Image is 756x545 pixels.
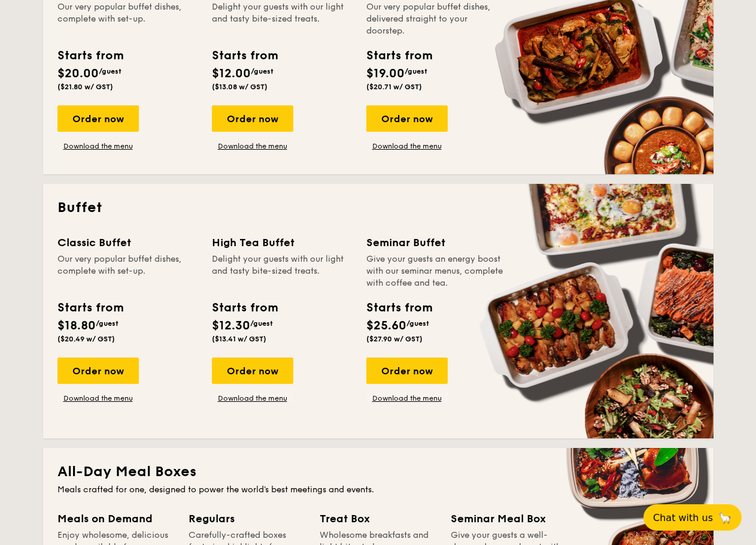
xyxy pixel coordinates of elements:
[57,484,699,496] div: Meals crafted for one, designed to power the world's best meetings and events.
[57,462,699,482] h2: All-Day Meal Boxes
[366,66,405,81] span: $19.00
[366,234,506,251] div: Seminar Buffet
[212,1,352,37] div: Delight your guests with our light and tasty bite-sized treats.
[99,67,122,75] span: /guest
[643,504,742,531] button: Chat with us🦙
[57,47,123,65] div: Starts from
[451,510,567,527] div: Seminar Meal Box
[212,253,352,289] div: Delight your guests with our light and tasty bite-sized treats.
[57,358,139,384] div: Order now
[212,299,277,317] div: Starts from
[57,510,174,527] div: Meals on Demand
[212,141,293,151] a: Download the menu
[250,319,273,328] span: /guest
[251,67,274,75] span: /guest
[189,510,305,527] div: Regulars
[57,335,115,343] span: ($20.49 w/ GST)
[366,358,448,384] div: Order now
[366,141,448,151] a: Download the menu
[57,393,139,403] a: Download the menu
[57,319,96,333] span: $18.80
[212,47,277,65] div: Starts from
[57,299,123,317] div: Starts from
[366,253,506,289] div: Give your guests an energy boost with our seminar menus, complete with coffee and tea.
[366,299,432,317] div: Starts from
[366,335,423,343] span: ($27.90 w/ GST)
[366,47,432,65] div: Starts from
[320,510,436,527] div: Treat Box
[212,358,293,384] div: Order now
[57,105,139,132] div: Order now
[212,234,352,251] div: High Tea Buffet
[57,141,139,151] a: Download the menu
[57,1,198,37] div: Our very popular buffet dishes, complete with set-up.
[366,1,506,37] div: Our very popular buffet dishes, delivered straight to your doorstep.
[212,393,293,403] a: Download the menu
[212,335,266,343] span: ($13.41 w/ GST)
[212,83,268,91] span: ($13.08 w/ GST)
[406,319,429,328] span: /guest
[366,105,448,132] div: Order now
[57,66,99,81] span: $20.00
[366,319,406,333] span: $25.60
[212,105,293,132] div: Order now
[96,319,119,328] span: /guest
[212,66,251,81] span: $12.00
[212,319,250,333] span: $12.30
[57,253,198,289] div: Our very popular buffet dishes, complete with set-up.
[366,393,448,403] a: Download the menu
[57,83,113,91] span: ($21.80 w/ GST)
[653,512,713,523] span: Chat with us
[57,198,699,217] h2: Buffet
[718,511,732,525] span: 🦙
[366,83,422,91] span: ($20.71 w/ GST)
[405,67,427,75] span: /guest
[57,234,198,251] div: Classic Buffet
